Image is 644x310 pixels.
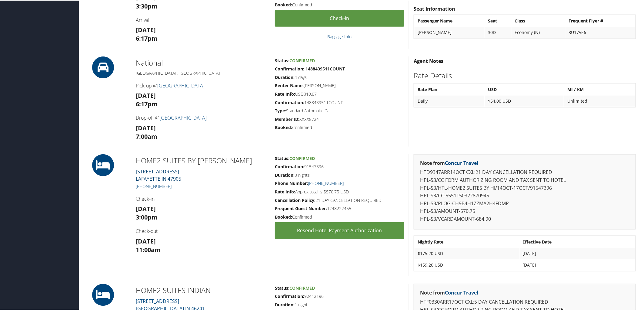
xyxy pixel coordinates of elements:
td: [DATE] [520,259,635,270]
strong: Confirmation: [275,163,304,169]
a: [GEOGRAPHIC_DATA] [157,82,205,88]
strong: Note from [420,289,478,295]
strong: 6:17pm [136,99,158,107]
strong: Renter Name: [275,82,304,88]
th: Effective Date [520,236,635,247]
h5: Confirmed [275,124,404,130]
strong: Status: [275,284,289,290]
th: Frequent Flyer # [566,15,635,26]
h4: Check-in [136,195,265,202]
strong: Cancellation Policy: [275,197,315,203]
h2: HOME2 SUITES INDIAN [136,284,265,295]
h2: HOME2 SUITES BY [PERSON_NAME] [136,155,265,165]
a: Concur Travel [445,159,478,166]
h5: 3 nights [275,172,404,178]
th: Nightly Rate [415,236,519,247]
strong: 3:00pm [136,213,158,221]
h5: 1488439511COUNT [275,99,404,105]
strong: Type: [275,107,286,113]
strong: [DATE] [136,204,156,212]
strong: Status: [275,57,289,63]
th: Rate Plan [415,83,484,94]
strong: [DATE] [136,91,156,99]
td: 30D [485,26,511,37]
h4: Pick-up @ [136,82,265,88]
td: [DATE] [520,247,635,258]
strong: 7:00am [136,132,157,140]
h5: XXXX8724 [275,116,404,122]
h2: Rate Details [414,70,636,80]
strong: Frequent Guest Number: [275,205,327,211]
strong: Member ID: [275,116,299,121]
th: Seat [485,15,511,26]
p: HTD9347ARR14OCT CXL:21 DAY CANCELLATION REQUIRED HPL-S3/CC FORM AUTHORIZING ROOM AND TAX SENT TO ... [420,168,629,222]
th: USD [485,83,564,94]
h5: Standard Automatic Car [275,107,404,113]
td: 8U17VE6 [566,26,635,37]
strong: [DATE] [136,237,156,245]
span: Confirmed [289,57,315,63]
td: $159.20 USD [415,259,519,270]
strong: Booked: [275,213,292,219]
h5: Confirmed [275,213,404,220]
h5: 1 night [275,301,404,307]
h5: [PERSON_NAME] [275,82,404,88]
strong: Status: [275,155,289,161]
strong: Confirmation: [275,293,304,298]
strong: 3:30pm [136,2,158,10]
td: Unlimited [564,95,635,106]
a: [GEOGRAPHIC_DATA] [159,114,207,121]
a: [PHONE_NUMBER] [308,180,344,186]
strong: Rate Info: [275,90,295,96]
a: Concur Travel [445,289,478,295]
h4: Drop-off @ [136,114,265,121]
a: Resend Hotel Payment Authorization [275,222,404,238]
strong: [DATE] [136,25,156,33]
td: [PERSON_NAME] [415,26,485,37]
td: $175.20 USD [415,247,519,258]
strong: 6:17pm [136,34,158,42]
strong: Confirmation: 1488439511COUNT [275,65,345,71]
td: Economy (N) [512,26,565,37]
td: $54.00 USD [485,95,564,106]
td: Daily [415,95,484,106]
strong: Phone Number: [275,180,308,186]
strong: Booked: [275,1,292,7]
h4: Check-out [136,227,265,234]
strong: 11:00am [136,245,161,253]
strong: Rate Info: [275,188,295,194]
strong: Booked: [275,124,292,130]
th: MI / KM [564,83,635,94]
a: Check-in [275,9,404,26]
h5: 92412196 [275,293,404,299]
h2: National [136,57,265,67]
h5: USD310.07 [275,90,404,97]
th: Passenger Name [415,15,485,26]
th: Class [512,15,565,26]
h5: 4 days [275,74,404,80]
h4: Arrival [136,16,265,23]
strong: [DATE] [136,123,156,131]
h5: Approx total is $570.75 USD [275,188,404,194]
h5: Confirmed [275,1,404,7]
strong: Duration: [275,74,295,80]
strong: Duration: [275,301,295,307]
h5: 1248222455 [275,205,404,211]
a: [PHONE_NUMBER] [136,183,172,189]
span: Confirmed [289,284,315,290]
h5: [GEOGRAPHIC_DATA] , [GEOGRAPHIC_DATA] [136,70,265,76]
h5: 21 DAY CANCELLATION REQUIRED [275,197,404,203]
a: Baggage Info [328,33,352,39]
a: [STREET_ADDRESS]LAFAYETTE IN 47905 [136,168,181,182]
strong: Confirmation: [275,99,304,105]
strong: Seat Information [414,5,455,12]
strong: Note from [420,159,478,166]
strong: Duration: [275,172,295,177]
h5: 91547396 [275,163,404,169]
span: Confirmed [289,155,315,161]
strong: Agent Notes [414,57,443,64]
